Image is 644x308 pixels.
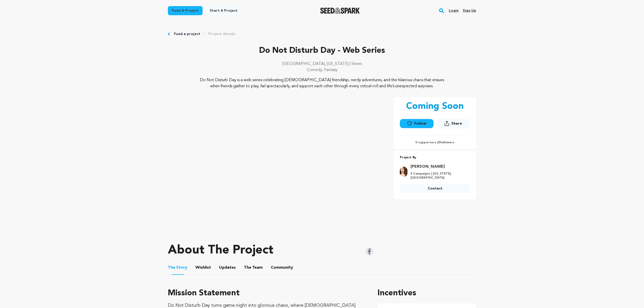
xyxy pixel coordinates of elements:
[449,7,459,15] a: Login
[320,8,360,14] a: Seed&Spark Homepage
[168,265,175,271] span: The
[400,155,470,161] p: Project By
[400,119,433,128] a: Follow
[199,77,445,89] p: Do Not Disturb Day is a web series celebrating [DEMOGRAPHIC_DATA] friendship, nerdy adventures, a...
[244,265,251,271] span: The
[437,119,470,130] span: Share
[320,8,360,14] img: Seed&Spark Logo Dark Mode
[244,265,263,271] span: Team
[400,167,407,177] img: 3dfdf59956d8d281.jpg
[406,101,464,112] p: Coming Soon
[438,141,440,144] span: 0
[451,121,462,126] span: Share
[365,247,373,255] img: Seed&Spark Facebook Icon
[206,6,242,15] a: Start a project
[410,164,467,170] a: Goto Crystal Loverro profile
[208,31,235,37] a: Project details
[168,61,476,67] p: [GEOGRAPHIC_DATA], [US_STATE] | Series
[378,287,476,299] h1: Incentives
[168,244,273,256] h1: About The Project
[168,67,476,73] p: Comedy, Fantasy
[168,287,365,299] h3: Mission Statement
[174,31,200,37] a: Fund a project
[219,265,236,271] span: Updates
[168,265,187,271] span: Story
[400,184,470,193] a: Contact
[195,265,211,271] span: Wishlist
[271,265,293,271] span: Community
[437,119,470,128] button: Share
[400,141,470,145] p: 0 supporters | followers
[463,7,476,15] a: Sign up
[168,6,203,15] a: Fund a project
[410,172,467,180] p: 0 Campaigns | [US_STATE], [GEOGRAPHIC_DATA]
[168,31,476,37] div: Breadcrumb
[168,45,476,57] p: Do Not Disturb Day - Web Series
